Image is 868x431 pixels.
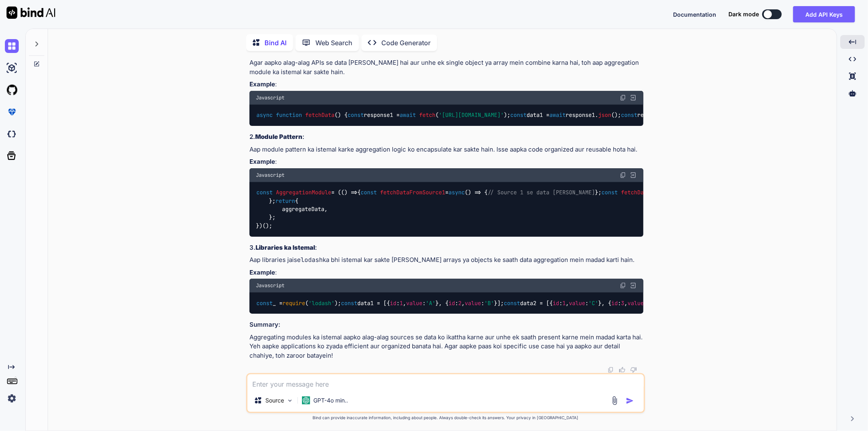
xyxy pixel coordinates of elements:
[621,299,624,307] span: 3
[620,172,626,178] img: copy
[305,112,335,119] span: fetchData
[265,38,286,48] p: Bind AI
[400,299,403,307] span: 1
[5,61,19,75] img: ai-studio
[256,282,284,289] span: Javascript
[255,133,302,141] strong: Module Pattern
[249,333,643,361] p: Aggregating modules ka istemal aapko alag-alag sources se data ko ikattha karne aur unhe ek saath...
[246,415,645,421] p: Bind can provide inaccurate information, including about people. Always double-check its answers....
[458,299,461,307] span: 2
[5,39,19,53] img: chat
[439,112,504,119] span: '[URL][DOMAIN_NAME]'
[621,189,686,196] span: fetchDataFromSource2
[630,94,637,101] img: Open in Browser
[621,112,637,119] span: const
[630,282,637,289] img: Open in Browser
[361,189,377,196] span: const
[626,397,634,405] img: icon
[249,80,275,88] strong: Example
[276,189,331,196] span: AggregationModule
[400,112,416,119] span: await
[673,11,716,18] span: Documentation
[611,299,618,307] span: id
[301,256,323,264] code: lodash
[282,299,305,307] span: require
[249,243,643,253] h3: 3. :
[249,132,643,142] h3: 2. :
[256,299,273,307] span: const
[488,189,595,196] span: // Source 1 se data [PERSON_NAME]
[256,189,273,196] span: const
[256,95,284,101] span: Javascript
[569,299,585,307] span: value
[5,127,19,141] img: darkCloudIdeIcon
[249,268,643,277] p: :
[249,255,643,265] p: Aap libraries jaise ka bhi istemal kar sakte [PERSON_NAME] arrays ya objects ke saath data aggreg...
[256,112,273,119] span: async
[249,320,643,330] h3: Summary:
[381,38,431,48] p: Code Generator
[627,299,644,307] span: value
[249,157,643,167] p: :
[608,367,614,373] img: copy
[348,112,364,119] span: const
[588,299,598,307] span: 'C'
[553,299,559,307] span: id
[249,268,275,276] strong: Example
[620,282,626,289] img: copy
[5,105,19,119] img: premium
[265,396,284,405] p: Source
[249,158,275,165] strong: Example
[448,189,465,196] span: async
[673,10,716,19] button: Documentation
[448,299,455,307] span: id
[7,7,55,19] img: Bind AI
[276,112,302,119] span: function
[286,397,293,404] img: Pick Models
[302,396,310,405] img: GPT-4o mini
[419,112,435,119] span: fetch
[630,367,637,373] img: dislike
[728,10,759,18] span: Dark mode
[620,95,626,101] img: copy
[275,197,295,205] span: return
[249,80,643,89] p: :
[549,112,566,119] span: await
[315,38,352,48] p: Web Search
[308,299,335,307] span: 'lodash'
[390,299,396,307] span: id
[465,299,481,307] span: value
[313,396,348,405] p: GPT-4o min..
[249,58,643,77] p: Agar aapko alag-alag APIs se data [PERSON_NAME] hai aur unhe ek single object ya array mein combi...
[406,299,422,307] span: value
[619,367,625,373] img: like
[510,112,527,119] span: const
[380,189,445,196] span: fetchDataFromSource1
[341,189,357,196] span: () =>
[256,244,315,251] strong: Libraries ka Istemal
[601,189,618,196] span: const
[426,299,435,307] span: 'A'
[504,299,520,307] span: const
[598,112,611,119] span: json
[5,83,19,97] img: githubLight
[256,172,284,178] span: Javascript
[793,6,855,22] button: Add API Keys
[484,299,494,307] span: 'B'
[249,145,643,154] p: Aap module pattern ka istemal karke aggregation logic ko encapsulate kar sakte hain. Isse aapka c...
[5,391,19,405] img: settings
[630,172,637,179] img: Open in Browser
[341,299,357,307] span: const
[562,299,566,307] span: 1
[610,396,619,405] img: attachment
